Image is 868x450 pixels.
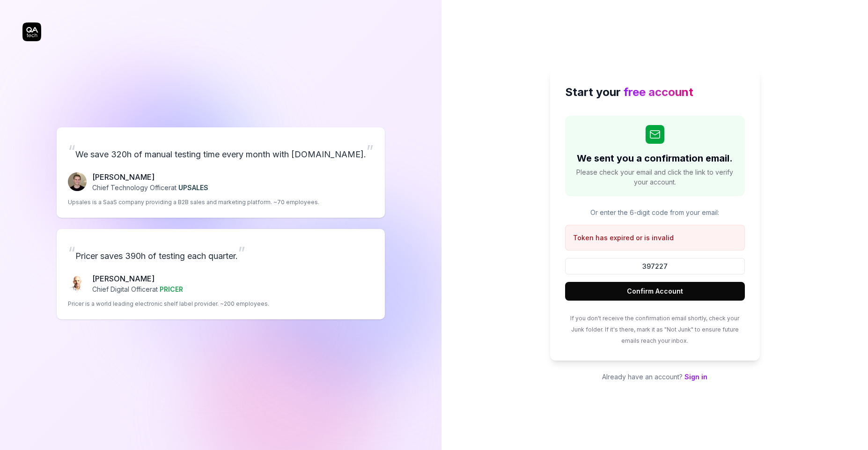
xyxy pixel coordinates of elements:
[57,229,385,319] a: “Pricer saves 390h of testing each quarter.”Chris Chalkitis[PERSON_NAME]Chief Digital Officerat P...
[565,84,745,101] h2: Start your
[550,372,760,382] p: Already have an account?
[68,243,75,263] span: “
[366,141,374,162] span: ”
[577,151,733,165] h2: We sent you a confirmation email.
[68,240,374,266] p: Pricer saves 390h of testing each quarter.
[570,315,739,344] span: If you don't receive the confirmation email shortly, check your Junk folder. If it's there, mark ...
[565,207,745,217] p: Or enter the 6-digit code from your email:
[68,274,87,293] img: Chris Chalkitis
[68,300,269,308] p: Pricer is a world leading electronic shelf label provider. ~200 employees.
[573,233,674,243] p: Token has expired or is invalid
[238,243,245,263] span: ”
[57,127,385,218] a: “We save 320h of manual testing time every month with [DOMAIN_NAME].”Fredrik Seidl[PERSON_NAME]Ch...
[565,282,745,301] button: Confirm Account
[68,198,319,207] p: Upsales is a SaaS company providing a B2B sales and marketing platform. ~70 employees.
[574,167,736,187] span: Please check your email and click the link to verify your account.
[92,171,208,183] p: [PERSON_NAME]
[68,139,374,164] p: We save 320h of manual testing time every month with [DOMAIN_NAME].
[92,284,183,294] p: Chief Digital Officer at
[624,85,693,99] span: free account
[160,285,183,293] span: PRICER
[92,273,183,284] p: [PERSON_NAME]
[684,373,707,381] a: Sign in
[92,183,208,192] p: Chief Technology Officer at
[68,172,87,191] img: Fredrik Seidl
[68,141,75,162] span: “
[178,184,208,192] span: UPSALES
